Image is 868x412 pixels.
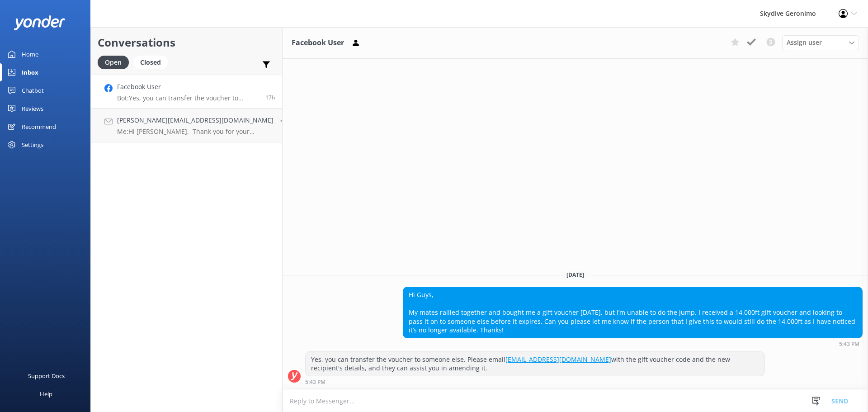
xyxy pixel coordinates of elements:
div: Chatbot [22,81,44,99]
div: Settings [22,136,43,154]
a: Facebook UserBot:Yes, you can transfer the voucher to someone else. Please email [EMAIL_ADDRESS][... [91,75,282,109]
div: Support Docs [28,367,65,385]
h2: Conversations [98,34,275,51]
a: Closed [133,57,172,67]
p: Me: Hi [PERSON_NAME], Thank you for your enquiry, Yes, we can help you transfer the voucher detai... [117,128,274,136]
a: [PERSON_NAME][EMAIL_ADDRESS][DOMAIN_NAME]Me:Hi [PERSON_NAME], Thank you for your enquiry, Yes, we... [91,109,282,142]
div: Help [40,385,52,403]
a: [EMAIL_ADDRESS][DOMAIN_NAME] [505,355,611,364]
div: Recommend [22,118,56,136]
div: Hi Guys, My mates rallied together and bought me a gift voucher [DATE], but I’m unable to do the ... [403,287,862,338]
p: Bot: Yes, you can transfer the voucher to someone else. Please email [EMAIL_ADDRESS][DOMAIN_NAME]... [117,94,259,102]
span: [DATE] [561,271,590,279]
div: Closed [133,56,168,69]
div: Oct 11 2025 05:43pm (UTC +08:00) Australia/Perth [403,341,863,347]
div: Inbox [22,63,38,81]
div: Open [98,56,129,69]
h3: Facebook User [292,37,344,49]
div: Reviews [22,99,43,118]
span: Assign user [787,38,822,47]
span: Oct 11 2025 05:43pm (UTC +08:00) Australia/Perth [265,94,275,101]
strong: 5:43 PM [839,341,859,347]
h4: Facebook User [117,82,259,92]
strong: 5:43 PM [305,379,325,385]
h4: [PERSON_NAME][EMAIL_ADDRESS][DOMAIN_NAME] [117,115,274,125]
div: Oct 11 2025 05:43pm (UTC +08:00) Australia/Perth [305,379,765,385]
img: yonder-white-logo.png [14,15,66,30]
div: Assign User [782,35,859,50]
div: Yes, you can transfer the voucher to someone else. Please email with the gift voucher code and th... [306,352,764,376]
div: Home [22,45,38,63]
a: Open [98,57,133,67]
